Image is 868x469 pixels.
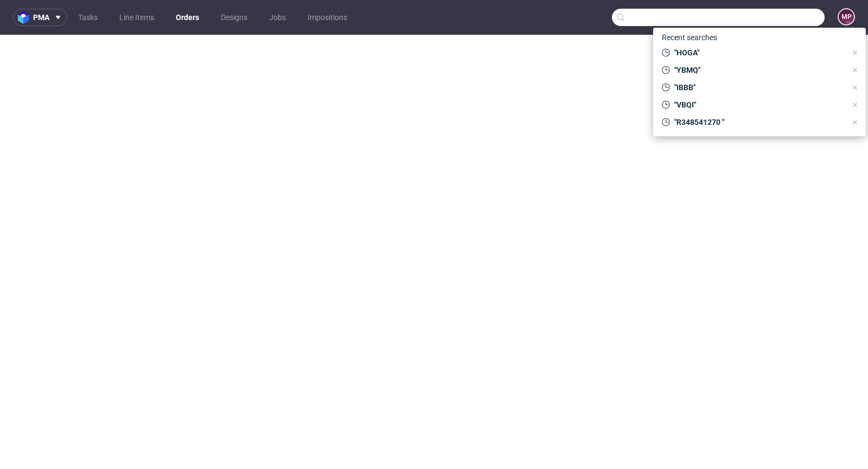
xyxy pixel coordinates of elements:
[670,99,846,110] span: "VBQI"
[214,9,254,26] a: Designs
[670,65,846,75] span: "YBMQ"
[670,117,846,128] span: "R348541270 "
[18,11,33,24] img: logo
[670,82,846,93] span: "IBBB"
[113,9,161,26] a: Line Items
[33,14,49,21] span: pma
[13,9,67,26] button: pma
[169,9,206,26] a: Orders
[72,9,104,26] a: Tasks
[658,29,722,46] span: Recent searches
[670,47,846,58] span: "HOGA"
[839,9,854,24] figcaption: MP
[263,9,292,26] a: Jobs
[301,9,354,26] a: Impositions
